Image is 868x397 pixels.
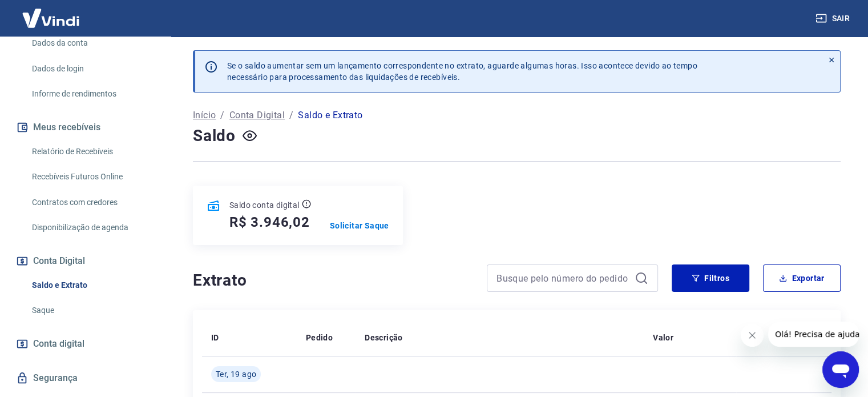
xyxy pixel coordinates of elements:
[14,248,157,274] button: Conta Digital
[289,109,293,122] p: /
[14,366,157,391] a: Segurança
[672,264,749,292] button: Filtros
[193,125,236,147] h4: Saldo
[14,1,88,35] img: Vindi
[27,216,157,239] a: Disponibilização de agenda
[822,351,859,388] iframe: Botão para abrir a janela de mensagens
[27,191,157,214] a: Contratos com credores
[193,269,473,292] h4: Extrato
[7,8,96,17] span: Olá! Precisa de ajuda?
[365,332,403,343] p: Descrição
[211,332,219,343] p: ID
[193,109,216,122] a: Início
[14,331,157,356] a: Conta digital
[27,299,157,322] a: Saque
[27,31,157,55] a: Dados da conta
[763,264,841,292] button: Exportar
[27,140,157,163] a: Relatório de Recebíveis
[768,322,859,347] iframe: Mensagem da empresa
[33,336,84,352] span: Conta digital
[813,8,854,29] button: Sair
[27,82,157,106] a: Informe de rendimentos
[306,332,333,343] p: Pedido
[298,109,362,122] p: Saldo e Extrato
[330,220,389,231] a: Solicitar Saque
[227,60,697,83] p: Se o saldo aumentar sem um lançamento correspondente no extrato, aguarde algumas horas. Isso acon...
[220,109,224,122] p: /
[27,57,157,81] a: Dados de login
[229,109,285,122] a: Conta Digital
[496,270,630,287] input: Busque pelo número do pedido
[27,274,157,297] a: Saldo e Extrato
[216,368,256,380] span: Ter, 19 ago
[653,332,673,343] p: Valor
[27,165,157,189] a: Recebíveis Futuros Online
[229,199,300,211] p: Saldo conta digital
[14,115,157,140] button: Meus recebíveis
[741,324,764,347] iframe: Fechar mensagem
[229,213,310,231] h5: R$ 3.946,02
